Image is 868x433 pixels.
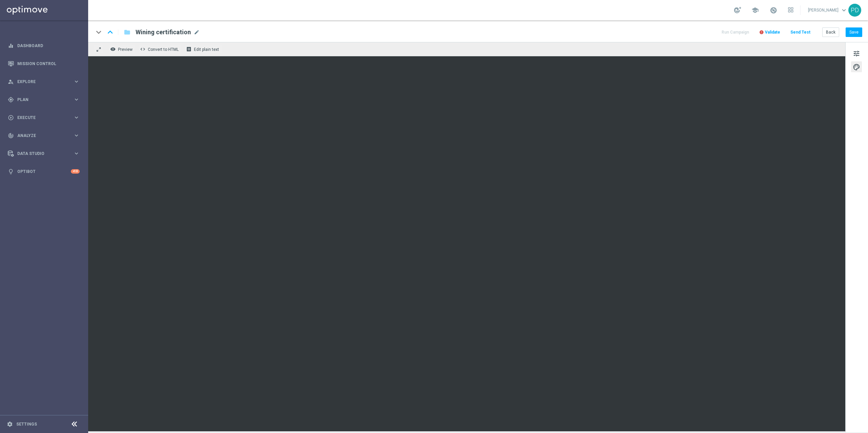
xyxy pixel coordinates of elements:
[765,30,780,35] span: Validate
[8,169,14,175] i: lightbulb
[853,63,860,72] span: palette
[846,27,862,37] button: Save
[105,27,115,37] i: keyboard_arrow_up
[848,4,861,17] div: PD
[73,96,80,103] i: keyboard_arrow_right
[136,28,191,36] span: Wining certification
[148,47,179,52] span: Convert to HTML
[7,61,80,66] button: Mission Control
[124,28,131,36] i: folder
[853,49,860,58] span: tune
[17,134,73,138] span: Analyze
[7,115,80,120] button: play_circle_outline Execute keyboard_arrow_right
[17,55,80,73] a: Mission Control
[840,6,848,14] span: keyboard_arrow_down
[17,116,73,120] span: Execute
[7,97,80,102] button: gps_fixed Plan keyboard_arrow_right
[8,43,14,49] i: equalizer
[17,80,73,84] span: Explore
[7,169,80,174] button: lightbulb Optibot +10
[8,55,80,73] div: Mission Control
[186,46,192,52] i: receipt
[73,78,80,85] i: keyboard_arrow_right
[7,43,80,48] button: equalizer Dashboard
[8,79,73,85] div: Explore
[8,133,73,139] div: Analyze
[751,6,759,14] span: school
[759,30,764,35] i: error
[17,98,73,102] span: Plan
[8,79,14,85] i: person_search
[7,133,80,138] button: track_changes Analyze keyboard_arrow_right
[7,421,13,427] i: settings
[8,133,14,139] i: track_changes
[138,45,182,54] button: code Convert to HTML
[807,5,848,15] a: [PERSON_NAME]keyboard_arrow_down
[8,162,80,180] div: Optibot
[822,27,839,37] button: Back
[851,61,862,72] button: palette
[73,132,80,139] i: keyboard_arrow_right
[123,27,131,38] button: folder
[140,46,145,52] span: code
[8,97,14,103] i: gps_fixed
[194,29,200,35] span: mode_edit
[7,79,80,84] button: person_search Explore keyboard_arrow_right
[7,151,80,156] button: Data Studio keyboard_arrow_right
[758,28,781,37] button: error Validate
[73,114,80,121] i: keyboard_arrow_right
[17,162,71,180] a: Optibot
[8,115,73,121] div: Execute
[17,37,80,55] a: Dashboard
[184,45,222,54] button: receipt Edit plain text
[16,422,37,426] a: Settings
[789,28,811,37] button: Send Test
[851,48,862,59] button: tune
[8,115,14,121] i: play_circle_outline
[8,97,73,103] div: Plan
[110,46,116,52] i: remove_red_eye
[71,169,80,174] div: +10
[8,37,80,55] div: Dashboard
[17,152,73,156] span: Data Studio
[108,45,136,54] button: remove_red_eye Preview
[118,47,133,52] span: Preview
[194,47,219,52] span: Edit plain text
[8,151,73,157] div: Data Studio
[73,150,80,157] i: keyboard_arrow_right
